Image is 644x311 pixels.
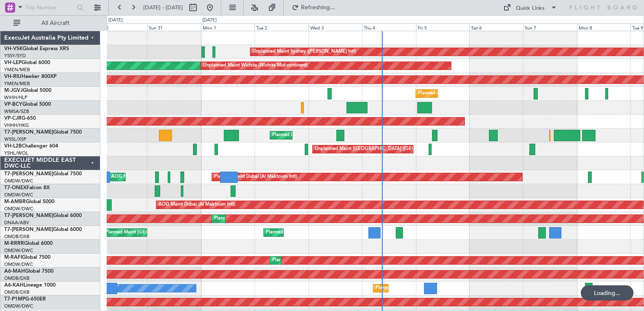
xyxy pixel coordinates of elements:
[516,4,545,13] div: Quick Links
[4,108,29,115] a: WMSA/SZB
[4,116,21,121] span: VP-CJR
[4,206,33,212] a: OMDW/DWC
[94,23,147,31] div: Sat 30
[147,23,201,31] div: Sun 31
[581,285,633,300] div: Loading...
[4,303,33,309] a: OMDW/DWC
[4,53,26,59] a: YSSY/SYD
[4,255,22,260] span: M-RAFI
[108,17,123,24] div: [DATE]
[4,67,30,73] a: YMEN/MEB
[4,269,54,274] a: A6-MAHGlobal 7500
[4,233,30,240] a: OMDB/DXB
[4,220,29,226] a: DNAA/ABV
[4,283,24,288] span: A6-KAH
[4,261,33,268] a: OMDW/DWC
[214,212,297,225] div: Planned Maint Dubai (Al Maktoum Intl)
[4,60,21,65] span: VH-LEP
[301,5,336,11] span: Refreshing...
[203,59,308,72] div: Unplanned Maint Wichita (Wichita Mid-continent)
[4,227,53,232] span: T7-[PERSON_NAME]
[4,297,46,302] a: T7-P1MPG-650ER
[523,23,577,31] div: Sun 7
[4,88,51,93] a: M-JGVJGlobal 5000
[4,275,30,282] a: OMDB/DXB
[416,23,470,31] div: Fri 5
[4,60,50,65] a: VH-LEPGlobal 6000
[4,283,56,288] a: A6-KAHLineage 1000
[4,80,30,87] a: YMEN/MEB
[418,87,517,100] div: Planned Maint [GEOGRAPHIC_DATA] (Seletar)
[4,185,50,190] a: T7-ONEXFalcon 8X
[4,136,27,142] a: WSSL/XSP
[4,102,22,107] span: VP-BCY
[4,213,82,218] a: T7-[PERSON_NAME]Global 6000
[4,192,33,198] a: OMDW/DWC
[4,144,58,149] a: VH-L2BChallenger 604
[4,227,82,232] a: T7-[PERSON_NAME]Global 6000
[4,150,28,156] a: YSHL/WOL
[4,74,21,79] span: VH-RIU
[202,17,217,24] div: [DATE]
[376,282,459,295] div: Planned Maint Dubai (Al Maktoum Intl)
[4,289,30,295] a: OMDB/DXB
[4,144,22,149] span: VH-L2B
[309,23,362,31] div: Wed 3
[4,241,24,246] span: M-RRRR
[252,46,356,58] div: Unplanned Maint Sydney ([PERSON_NAME] Intl)
[4,269,25,274] span: A6-MAH
[4,213,53,218] span: T7-[PERSON_NAME]
[288,1,338,14] button: Refreshing...
[143,4,183,11] span: [DATE] - [DATE]
[4,74,56,79] a: VH-RIUHawker 800XP
[4,241,53,246] a: M-RRRRGlobal 6000
[158,198,235,211] div: AOG Maint Dubai (Al Maktoum Intl)
[4,172,82,177] a: T7-[PERSON_NAME]Global 7500
[4,88,23,93] span: M-JGVJ
[4,247,33,254] a: OMDW/DWC
[9,16,91,30] button: All Aircraft
[4,178,33,184] a: OMDW/DWC
[4,46,69,51] a: VH-VSKGlobal Express XRS
[4,199,54,204] a: M-AMBRGlobal 5000
[4,255,51,260] a: M-RAFIGlobal 7500
[272,254,355,267] div: Planned Maint Dubai (Al Maktoum Intl)
[4,116,36,121] a: VP-CJRG-650
[4,185,27,190] span: T7-ONEX
[499,1,561,14] button: Quick Links
[111,171,188,183] div: AOG Maint Dubai (Al Maktoum Intl)
[4,94,27,101] a: WIHH/HLP
[362,23,416,31] div: Thu 4
[255,23,308,31] div: Tue 2
[4,199,26,204] span: M-AMBR
[266,226,407,239] div: Planned Maint [GEOGRAPHIC_DATA] ([GEOGRAPHIC_DATA] Intl)
[272,129,355,142] div: Planned Maint Dubai (Al Maktoum Intl)
[4,130,53,135] span: T7-[PERSON_NAME]
[4,102,51,107] a: VP-BCYGlobal 5000
[315,143,453,155] div: Unplanned Maint [GEOGRAPHIC_DATA] ([GEOGRAPHIC_DATA])
[26,1,74,14] input: Trip Number
[4,172,53,177] span: T7-[PERSON_NAME]
[214,171,297,183] div: Planned Maint Dubai (Al Maktoum Intl)
[4,297,25,302] span: T7-P1MP
[22,20,89,26] span: All Aircraft
[4,46,23,51] span: VH-VSK
[4,130,82,135] a: T7-[PERSON_NAME]Global 7500
[470,23,523,31] div: Sat 6
[577,23,631,31] div: Mon 8
[201,23,255,31] div: Mon 1
[4,122,29,129] a: VHHH/HKG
